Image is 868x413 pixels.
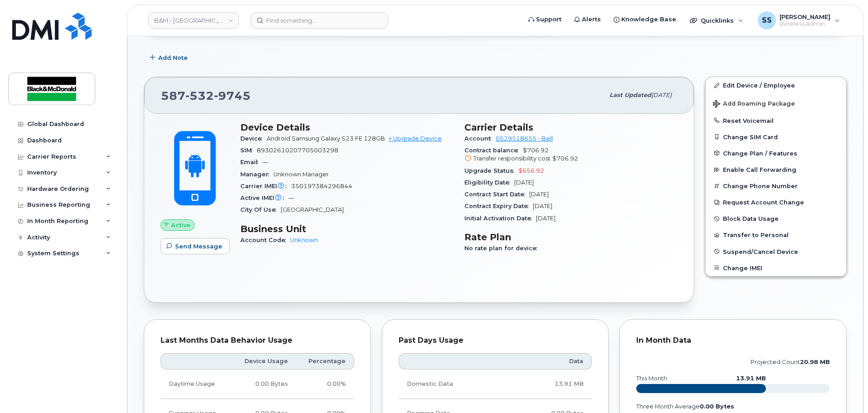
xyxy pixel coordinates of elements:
[144,49,195,66] button: Add Note
[473,155,551,162] span: Transfer responsibility cost
[161,89,251,102] span: 587
[751,11,846,29] div: Samantha Shandera
[464,179,514,186] span: Eligibility Date
[240,183,291,189] span: Carrier IMEI
[552,155,578,162] span: $706.92
[257,147,338,154] span: 89302610207705003298
[281,206,344,213] span: [GEOGRAPHIC_DATA]
[723,150,797,156] span: Change Plan / Features
[700,403,734,410] tspan: 0.00 Bytes
[240,206,281,213] span: City Of Use
[706,94,846,112] button: Add Roaming Package
[780,13,830,20] span: [PERSON_NAME]
[706,77,846,93] a: Edit Device / Employee
[706,112,846,129] button: Reset Voicemail
[529,191,549,198] span: [DATE]
[762,15,772,26] span: SS
[240,194,288,201] span: Active IMEI
[636,375,667,382] text: this month
[522,10,568,29] a: Support
[464,147,678,163] span: $706.92
[518,167,544,174] span: $656.92
[701,17,734,24] span: Quicklinks
[240,135,267,142] span: Device
[464,215,536,222] span: Initial Activation Date
[263,159,268,165] span: —
[706,210,846,227] button: Block Data Usage
[464,232,678,243] h3: Rate Plan
[706,227,846,243] button: Transfer to Personal
[240,159,263,165] span: Email
[533,203,552,209] span: [DATE]
[296,353,354,369] th: Percentage
[464,135,496,142] span: Account
[780,20,830,28] span: Wireless Admin
[464,245,541,252] span: No rate plan for device
[507,353,592,369] th: Data
[171,221,190,229] span: Active
[464,147,523,154] span: Contract balance
[651,92,672,98] span: [DATE]
[636,336,830,345] div: In Month Data
[723,166,796,173] span: Enable Call Forwarding
[175,242,222,251] span: Send Message
[291,183,352,189] span: 350197384296844
[399,369,507,399] td: Domestic Data
[751,359,830,365] text: projected count
[240,122,454,133] h3: Device Details
[536,215,556,222] span: [DATE]
[507,369,592,399] td: 13.91 MB
[706,129,846,145] button: Change SIM Card
[240,147,257,154] span: SIM
[161,336,354,345] div: Last Months Data Behavior Usage
[296,369,354,399] td: 0.00%
[607,10,683,29] a: Knowledge Base
[514,179,534,186] span: [DATE]
[706,161,846,178] button: Enable Call Forwarding
[232,369,296,399] td: 0.00 Bytes
[240,237,290,243] span: Account Code
[610,92,651,98] span: Last updated
[464,167,518,174] span: Upgrade Status
[736,375,766,382] text: 13.91 MB
[399,336,592,345] div: Past Days Usage
[161,238,230,254] button: Send Message
[706,145,846,161] button: Change Plan / Features
[161,369,232,399] td: Daytime Usage
[800,359,830,365] tspan: 20.98 MB
[621,15,676,24] span: Knowledge Base
[706,194,846,210] button: Request Account Change
[148,12,239,29] a: B&M - Alberta
[464,191,529,198] span: Contract Start Date
[536,15,561,24] span: Support
[267,135,385,142] span: Android Samsung Galaxy S23 FE 128GB
[706,260,846,276] button: Change IMEI
[273,171,329,178] span: Unknown Manager
[240,224,454,234] h3: Business Unit
[251,12,388,29] input: Find something...
[240,171,273,178] span: Manager
[706,243,846,260] button: Suspend/Cancel Device
[723,248,798,255] span: Suspend/Cancel Device
[214,89,251,102] span: 9745
[706,178,846,194] button: Change Phone Number
[683,11,750,29] div: Quicklinks
[464,203,533,209] span: Contract Expiry Date
[713,100,795,109] span: Add Roaming Package
[389,135,442,142] a: + Upgrade Device
[288,194,294,201] span: —
[636,403,734,410] text: three month average
[158,53,188,62] span: Add Note
[290,237,318,243] a: Unknown
[568,10,607,29] a: Alerts
[464,122,678,133] h3: Carrier Details
[185,89,214,102] span: 532
[232,353,296,369] th: Device Usage
[582,15,601,24] span: Alerts
[496,135,553,142] a: 0529518655 - Bell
